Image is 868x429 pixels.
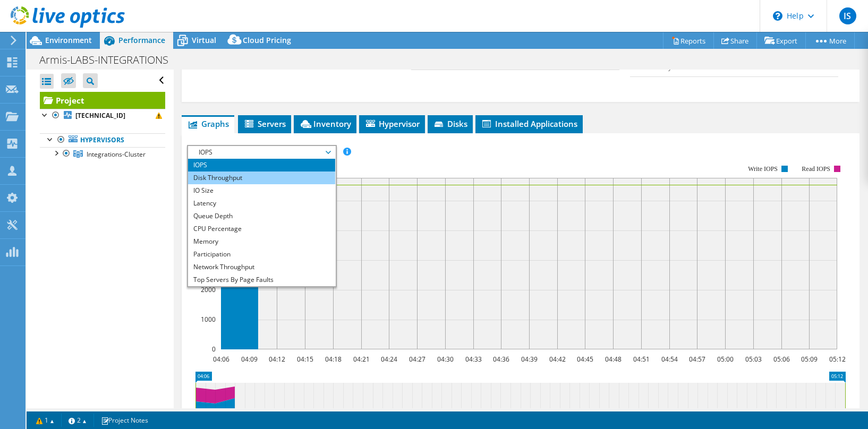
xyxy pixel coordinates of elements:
text: 1000 [201,315,216,324]
text: 05:03 [745,355,762,364]
span: IS [839,7,856,24]
a: Share [713,32,757,49]
text: 04:21 [353,355,370,364]
text: 05:00 [717,355,734,364]
span: Disks [433,118,467,129]
span: Hypervisor [364,118,420,129]
text: 05:06 [773,355,790,364]
a: More [805,32,855,49]
text: 04:24 [381,355,397,364]
span: Inventory [299,118,351,129]
text: 04:57 [689,355,705,364]
span: Integrations-Cluster [87,150,146,159]
text: 0 [212,345,216,354]
text: 05:12 [829,355,846,364]
text: 04:18 [325,355,342,364]
li: IOPS [188,159,335,171]
span: Installed Applications [481,118,577,129]
li: Top Servers By Page Faults [188,273,335,286]
a: 1 [29,414,62,427]
text: 04:51 [633,355,650,364]
text: 04:06 [213,355,229,364]
text: 05:09 [801,355,818,364]
text: 04:33 [465,355,482,364]
span: Environment [45,35,92,45]
span: Cloud Pricing [243,35,291,45]
li: IO Size [188,184,335,197]
text: 04:09 [241,355,258,364]
b: 4.49 TiB [730,63,754,72]
a: Export [756,32,806,49]
text: 04:48 [605,355,622,364]
a: Reports [663,32,714,49]
span: Performance [118,35,165,45]
text: 04:27 [409,355,426,364]
text: 04:42 [549,355,566,364]
text: 04:30 [437,355,454,364]
a: Integrations-Cluster [40,147,165,161]
text: 04:45 [577,355,593,364]
svg: \n [773,11,782,21]
text: 2000 [201,285,216,294]
text: 04:39 [521,355,538,364]
a: [TECHNICAL_ID] [40,109,165,123]
li: Disk Throughput [188,171,335,184]
a: 2 [61,414,94,427]
text: 04:54 [661,355,678,364]
li: CPU Percentage [188,222,335,235]
h1: Armis-LABS-INTEGRATIONS [35,54,185,66]
text: 04:15 [297,355,313,364]
li: Network Throughput [188,261,335,273]
text: Write IOPS [748,165,778,173]
li: Memory [188,235,335,248]
a: Hypervisors [40,133,165,147]
span: Servers [243,118,286,129]
a: Project [40,92,165,109]
span: IOPS [193,146,330,159]
span: Graphs [187,118,229,129]
li: Latency [188,197,335,210]
text: 04:12 [269,355,285,364]
text: 04:36 [493,355,509,364]
span: Virtual [192,35,216,45]
li: Queue Depth [188,210,335,222]
a: Project Notes [93,414,156,427]
text: Read IOPS [802,165,831,173]
b: [TECHNICAL_ID] [75,111,125,120]
li: Participation [188,248,335,261]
